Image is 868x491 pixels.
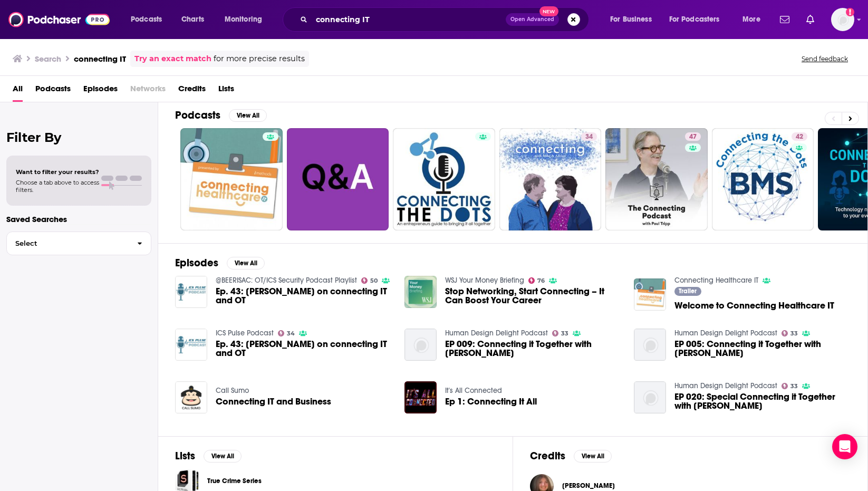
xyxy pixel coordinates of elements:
[216,340,392,358] span: Ep. 43: [PERSON_NAME] on connecting IT and OT
[207,475,262,487] a: True Crime Series
[674,276,758,285] a: Connecting Healthcare IT
[552,330,569,336] a: 33
[404,276,437,308] img: Stop Networking, Start Connecting – It Can Boost Your Career
[123,11,176,28] button: open menu
[445,287,621,305] a: Stop Networking, Start Connecting – It Can Boost Your Career
[689,132,697,142] span: 47
[685,132,701,141] a: 47
[445,386,502,395] a: It's All Connected
[216,340,392,358] a: Ep. 43: Xavier Mesrobian on connecting IT and OT
[605,128,708,230] a: 47
[6,232,151,255] button: Select
[832,434,857,459] div: Open Intercom Messenger
[175,329,207,361] img: Ep. 43: Xavier Mesrobian on connecting IT and OT
[634,278,666,311] img: Welcome to Connecting Healthcare IT
[634,329,666,361] img: EP 005: Connecting it Together with Stefanie
[229,109,267,122] button: View All
[404,381,437,413] img: Ep 1: Connecting It All
[293,7,599,32] div: Search podcasts, credits, & more...
[35,80,71,102] a: Podcasts
[35,54,61,64] h3: Search
[674,392,851,410] a: EP 020: Special Connecting it Together with Stefanie
[83,80,118,102] a: Episodes
[131,12,162,27] span: Podcasts
[16,179,99,194] span: Choose a tab above to access filters.
[510,17,554,22] span: Open Advanced
[8,9,110,30] img: Podchaser - Follow, Share and Rate Podcasts
[175,11,210,28] a: Charts
[216,287,392,305] span: Ep. 43: [PERSON_NAME] on connecting IT and OT
[312,11,506,28] input: Search podcasts, credits, & more...
[610,12,652,27] span: For Business
[217,11,276,28] button: open menu
[790,331,798,336] span: 33
[175,276,207,308] img: Ep. 43: Xavier Mesrobian on connecting IT and OT
[674,329,777,338] a: Human Design Delight Podcast
[674,301,834,310] a: Welcome to Connecting Healthcare IT
[445,340,621,358] span: EP 009: Connecting it Together with [PERSON_NAME]
[846,8,854,16] svg: Add a profile image
[134,53,211,65] a: Try an exact match
[445,340,621,358] a: EP 009: Connecting it Together with Stefanie
[798,54,851,63] button: Send feedback
[178,80,206,102] a: Credits
[528,277,545,284] a: 76
[445,276,524,285] a: WSJ Your Money Briefing
[216,397,331,406] a: Connecting IT and Business
[674,381,777,390] a: Human Design Delight Podcast
[130,80,166,102] span: Networks
[16,168,99,176] span: Want to filter your results?
[530,449,612,463] a: CreditsView All
[562,482,615,490] span: [PERSON_NAME]
[561,331,568,336] span: 33
[792,132,807,141] a: 42
[175,449,195,463] h2: Lists
[6,130,151,145] h2: Filter By
[831,8,854,31] button: Show profile menu
[278,330,295,336] a: 34
[227,257,265,269] button: View All
[802,11,818,28] a: Show notifications dropdown
[370,278,378,283] span: 50
[537,278,545,283] span: 76
[445,329,548,338] a: Human Design Delight Podcast
[712,128,814,230] a: 42
[790,384,798,389] span: 33
[225,12,262,27] span: Monitoring
[776,11,794,28] a: Show notifications dropdown
[216,386,249,395] a: Call Sumo
[7,240,129,247] span: Select
[218,80,234,102] a: Lists
[361,277,378,284] a: 50
[782,330,798,336] a: 33
[796,132,803,142] span: 42
[445,397,537,406] a: Ep 1: Connecting It All
[216,276,357,285] a: @BEERISAC: OT/ICS Security Podcast Playlist
[175,381,207,413] img: Connecting IT and Business
[214,53,305,65] span: for more precise results
[530,449,565,463] h2: Credits
[499,128,602,230] a: 34
[831,8,854,31] img: User Profile
[175,256,218,269] h2: Episodes
[506,13,559,26] button: Open AdvancedNew
[782,383,798,389] a: 33
[634,381,666,413] img: EP 020: Special Connecting it Together with Stefanie
[581,132,597,141] a: 34
[175,256,265,269] a: EpisodesView All
[13,80,23,102] span: All
[6,214,151,224] p: Saved Searches
[287,331,295,336] span: 34
[674,340,851,358] span: EP 005: Connecting it Together with [PERSON_NAME]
